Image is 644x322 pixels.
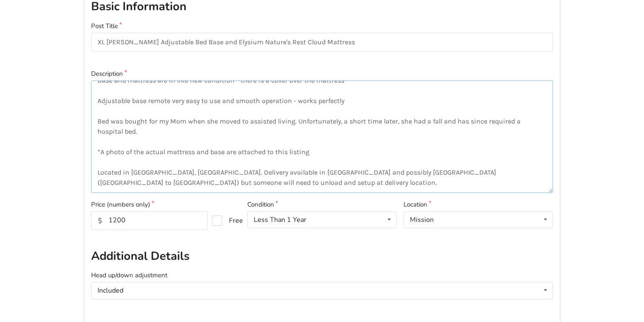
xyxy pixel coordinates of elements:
[91,21,553,31] label: Post Title
[254,216,306,223] div: Less Than 1 Year
[247,200,397,210] label: Condition
[91,69,553,79] label: Description
[91,270,553,280] label: Head up/down adjustment
[91,80,553,193] textarea: Nature's Rest Cloud Mattress - Elysium (Latex) Twin XL (with cover) Primo Adjustable Bed Base - [...
[404,200,553,210] label: Location
[91,200,240,210] label: Price (numbers only)
[212,216,236,226] label: Free
[97,287,123,294] div: Included
[91,249,553,264] h2: Additional Details
[410,216,434,223] div: Mission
